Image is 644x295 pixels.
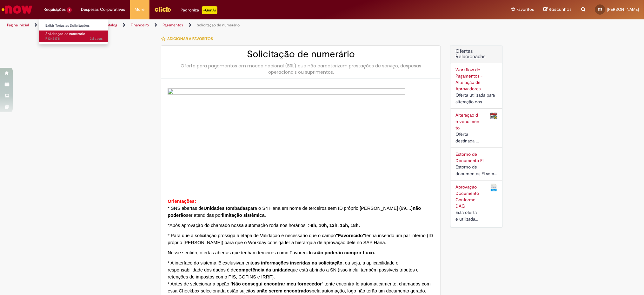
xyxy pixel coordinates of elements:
time: 27/08/2025 11:01:29 [90,36,103,41]
strong: "Favorecido" [336,233,365,238]
ul: Trilhas de página [5,19,425,31]
a: Workflow de Pagamentos - Alteração de Aprovadores [455,67,482,92]
div: Oferta para pagamentos em moeda nacional (BRL) que não caracterizem prestações de serviço, despes... [168,63,434,75]
span: Orientações: [168,199,196,204]
strong: as informações inseridas na solicitação [255,260,342,265]
div: Oferta destinada à alteração de data de pagamento [455,131,481,144]
span: Solicitação de numerário [45,31,85,36]
span: Nesse sentido, ofertas abertas que tenham terceiros como Favorecidos [168,250,375,255]
span: 9h, 10h, 13h, 15h, 18h. [311,223,360,228]
a: Alteração de vencimento [455,112,479,131]
a: Rascunhos [544,7,572,13]
div: Ofertas Relacionadas [450,45,503,228]
span: * A interface do sistema lê exclusivamente , ou seja, a aplicabilidade e responsabilidade dos dad... [168,260,419,279]
strong: não poderão [168,206,421,218]
div: Esta oferta é utilizada para o Campo solicitar a aprovação do documento que esta fora da alçada d... [455,209,481,223]
img: Aprovação Documento Conforme DAG [490,184,498,191]
img: ServiceNow [1,3,33,16]
span: More [135,6,145,13]
a: Exibir Todas as Solicitações [39,22,109,29]
span: Despesas Corporativas [81,6,125,13]
span: * SNS abertas de para o S4 Hana em nome de terceiros sem ID próprio [PERSON_NAME] (99....) ser at... [168,206,421,218]
strong: não poderão cumprir fluxo. [315,250,375,255]
span: * Para que a solicitação prossiga a etapa de Validação é necessário que o campo tenha inserido um... [168,233,433,245]
a: Estorno de Documento FI [455,151,483,163]
h2: Ofertas Relacionadas [455,49,498,60]
a: Financeiro [131,23,149,28]
div: Padroniza [181,6,217,14]
span: R13451711 [45,36,103,41]
h2: Solicitação de numerário [168,49,434,59]
strong: não serem encontrados [259,288,312,293]
img: sys_attachment.do [168,88,405,185]
span: > [308,223,311,228]
button: Adicionar a Favoritos [161,32,216,45]
p: +GenAi [202,6,217,14]
span: [PERSON_NAME] [607,7,639,12]
ul: Requisições [39,19,108,44]
a: Aprovação Documento Conforme DAG [455,184,479,209]
span: *Após aprovação do chamado nossa automação roda nos horários: [168,223,362,228]
span: 3d atrás [90,36,103,41]
div: Estorno de documentos FI sem partidas compensadas [455,164,498,177]
strong: competência da unidade [236,267,290,272]
a: Página inicial [7,23,29,28]
a: Pagamentos [163,23,183,28]
a: Aberto R13451711 : Solicitação de numerário [39,31,109,42]
span: Adicionar a Favoritos [167,36,213,41]
span: DS [598,7,602,11]
img: click_logo_yellow_360x200.png [154,4,171,14]
img: Alteração de vencimento [490,112,498,120]
strong: Não consegui encontrar meu fornecedor [232,281,322,286]
strong: limitação sistêmica. [222,213,266,218]
a: Solicitação de numerário [197,23,240,28]
span: 1 [67,7,72,13]
span: Requisições [43,6,66,13]
strong: Unidades tombadas [204,206,248,211]
span: Rascunhos [549,6,572,12]
span: Favoritos [517,6,534,13]
span: * Antes de selecionar a opção “ ” tente encontrá-lo automaticamente, chamados com essa Checkbox s... [168,281,430,293]
div: Oferta utilizada para alteração dos aprovadores cadastrados no workflow de documentos a pagar. [455,92,498,105]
